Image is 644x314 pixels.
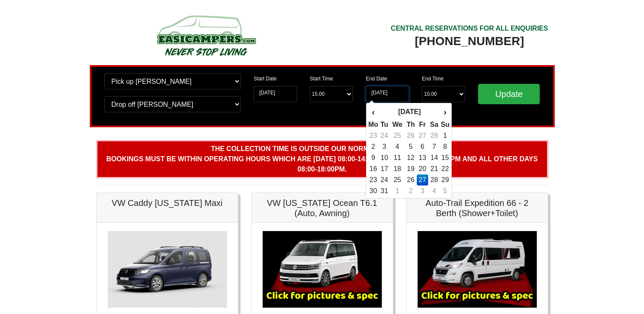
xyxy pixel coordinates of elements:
[391,23,548,34] div: CENTRAL RESERVATIONS FOR ALL ENQUIRIES
[417,152,428,163] td: 13
[368,119,378,130] th: Mo
[417,119,428,130] th: Fr
[378,119,390,130] th: Tu
[478,84,540,104] input: Update
[428,186,441,197] td: 4
[368,105,378,119] th: ‹
[422,75,444,83] label: End Time
[428,119,441,130] th: Sa
[310,75,333,83] label: Start Time
[405,130,417,141] td: 26
[428,163,441,174] td: 21
[390,152,404,163] td: 11
[378,152,390,163] td: 10
[378,105,440,119] th: [DATE]
[390,119,404,130] th: We
[391,34,548,49] div: [PHONE_NUMBER]
[378,141,390,152] td: 3
[390,163,404,174] td: 18
[428,130,441,141] td: 28
[125,12,287,59] img: campers-checkout-logo.png
[108,231,227,308] img: VW Caddy California Maxi
[263,231,382,308] img: VW California Ocean T6.1 (Auto, Awning)
[440,186,449,197] td: 5
[254,86,297,102] input: Start Date
[254,75,277,83] label: Start Date
[415,198,539,218] h5: Auto-Trail Expedition 66 - 2 Berth (Shower+Toilet)
[368,163,378,174] td: 16
[440,105,449,119] th: ›
[440,152,449,163] td: 15
[405,186,417,197] td: 2
[405,174,417,186] td: 26
[417,186,428,197] td: 3
[417,174,428,186] td: 27
[440,141,449,152] td: 8
[368,174,378,186] td: 23
[418,231,537,308] img: Auto-Trail Expedition 66 - 2 Berth (Shower+Toilet)
[417,141,428,152] td: 6
[378,163,390,174] td: 17
[440,130,449,141] td: 1
[390,141,404,152] td: 4
[428,141,441,152] td: 7
[368,186,378,197] td: 30
[106,145,538,173] b: The collection time is outside our normal office hours. Bookings must be within operating hours w...
[390,174,404,186] td: 25
[368,152,378,163] td: 9
[440,119,449,130] th: Su
[390,186,404,197] td: 1
[405,119,417,130] th: Th
[366,75,387,83] label: End Date
[440,174,449,186] td: 29
[417,130,428,141] td: 27
[368,141,378,152] td: 2
[260,198,384,218] h5: VW [US_STATE] Ocean T6.1 (Auto, Awning)
[105,198,229,208] h5: VW Caddy [US_STATE] Maxi
[366,86,409,102] input: Return Date
[390,130,404,141] td: 25
[440,163,449,174] td: 22
[428,174,441,186] td: 28
[378,186,390,197] td: 31
[417,163,428,174] td: 20
[405,163,417,174] td: 19
[405,141,417,152] td: 5
[368,130,378,141] td: 23
[428,152,441,163] td: 14
[378,174,390,186] td: 24
[405,152,417,163] td: 12
[378,130,390,141] td: 24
